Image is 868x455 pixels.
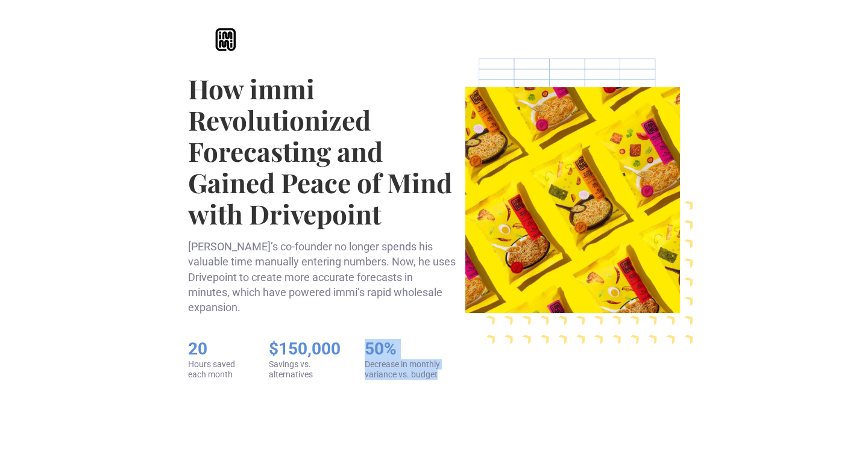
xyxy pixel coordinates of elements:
[188,73,456,229] h1: How immi Revolutionized Forecasting and Gained Peace of Mind with Drivepoint
[188,239,456,315] p: [PERSON_NAME]’s co-founder no longer spends his valuable time manually entering numbers. Now, he ...
[365,359,456,380] div: Decrease in monthly variance vs. budget
[365,339,456,359] h5: 50%
[188,359,245,380] div: Hours saved each month
[269,359,341,380] div: Savings vs. alternatives
[269,339,341,359] h5: $150,000
[188,339,245,359] h5: 20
